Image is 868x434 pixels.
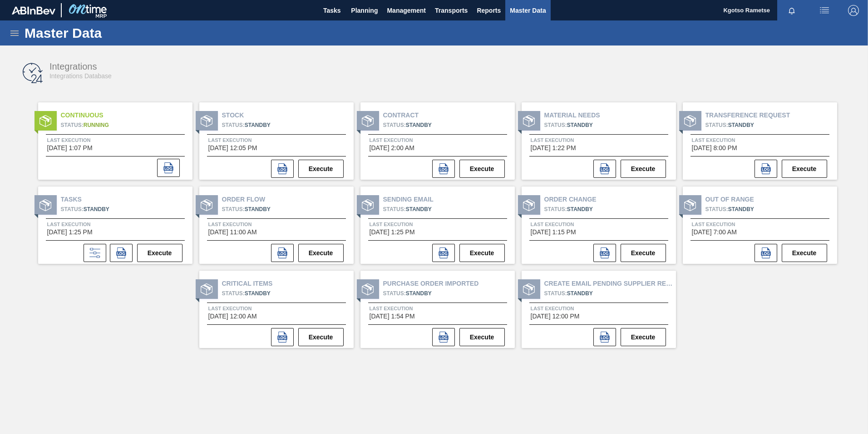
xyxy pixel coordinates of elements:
h1: Master Data [25,28,186,38]
span: Status: [705,206,728,212]
span: Create email pending supplier review [544,279,676,288]
span: Order Flow [222,195,354,204]
img: status [523,199,535,211]
div: Log [593,328,620,346]
button: Execute [137,244,182,262]
span: Last Execution [531,304,623,313]
img: status [684,115,696,127]
div: Execute [459,327,506,347]
span: StandBy [406,206,432,212]
span: Transports [435,5,468,16]
span: Running [84,122,109,128]
span: Status: [383,206,406,212]
div: Log [110,244,136,262]
span: Status: [544,290,567,297]
div: Log [432,160,459,178]
span: Status: [544,206,567,212]
span: [DATE] 12:05 PM [208,145,257,151]
div: View logs [157,159,183,177]
div: Execute [620,327,667,347]
img: TNhmsLtSVTkK8tSr43FrP2fwEKptu5GPRR3wAAAABJRU5ErkJggg== [12,6,55,15]
div: Execute [459,159,506,179]
div: Execute [297,159,345,179]
div: View logs [271,160,297,178]
span: StandBy [567,206,593,212]
span: StandBy [406,290,432,297]
span: Critical Items [222,279,354,288]
div: Log [157,159,183,177]
span: [object Object] [383,204,507,215]
div: Log [593,244,620,262]
span: [object Object] [544,204,668,215]
span: [object Object] [61,120,184,131]
button: Execute [459,160,505,178]
img: status [523,283,535,295]
span: Last Execution [208,304,301,313]
div: Log [271,160,297,178]
button: Execute [298,244,344,262]
span: Status: [544,122,567,128]
span: [object Object] [222,288,345,299]
img: status [39,199,51,211]
span: [object Object] [222,120,345,131]
div: View logs [271,328,297,346]
span: Material Needs [544,111,676,120]
div: Execute [781,159,828,179]
div: Log [271,244,297,262]
span: StandBy [245,206,271,212]
span: Last Execution [370,136,458,145]
span: StandBy [728,122,754,128]
button: Execute [298,160,344,178]
button: Execute [621,160,666,178]
div: Execute [620,159,667,179]
span: [object Object] [383,288,507,299]
span: Status: [222,122,245,128]
span: Stock [222,111,354,120]
span: Continuous [61,111,192,120]
span: [DATE] 1:25 PM [370,229,415,236]
span: [DATE] 1:54 PM [370,313,415,320]
span: Contract [383,111,515,120]
img: status [39,115,51,127]
img: userActions [819,5,830,16]
span: [object Object] [705,204,829,215]
span: [DATE] 7:00 AM [692,229,737,236]
button: Notifications [777,4,806,17]
span: [DATE] 2:00 AM [370,145,414,151]
span: Transference request [705,111,837,120]
span: Master Data [510,5,546,16]
div: View logs [593,244,620,262]
span: Status: [222,290,245,297]
span: Planning [351,5,378,16]
span: Status: [61,206,84,212]
img: status [523,115,535,127]
div: View logs [110,244,136,262]
span: Integrations Database [49,72,112,80]
span: StandBy [245,290,271,297]
span: StandBy [84,206,109,212]
div: Execute [781,243,828,263]
div: Integration adjustments [84,244,110,262]
div: Execute [136,243,183,263]
span: [DATE] 1:15 PM [531,229,576,236]
div: Execute [297,243,345,263]
span: Last Execution [208,220,301,229]
span: Last Execution [208,136,301,145]
button: Execute [459,244,505,262]
span: Status: [222,206,245,212]
div: Log [755,244,781,262]
span: Status: [61,122,84,128]
button: Execute [621,328,666,346]
span: Purchase order imported [383,279,515,288]
span: [DATE] 12:00 AM [208,313,257,320]
span: Sending Email [383,195,515,204]
span: Integrations [49,61,97,71]
div: Log [432,328,459,346]
span: Last Execution [692,136,781,145]
img: Logout [848,5,859,16]
span: [object Object] [383,120,507,131]
span: Tasks [322,5,342,16]
button: Execute [782,160,827,178]
div: Log [755,160,781,178]
img: status [684,199,696,211]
